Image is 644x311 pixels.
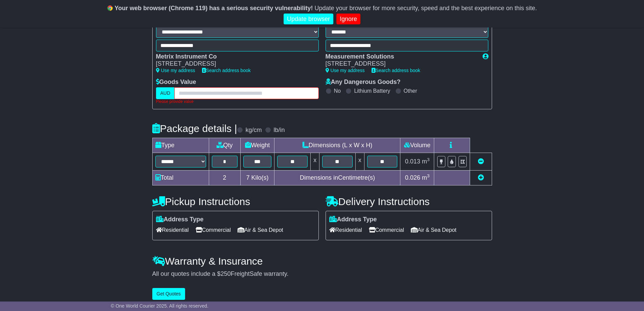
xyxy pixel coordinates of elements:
[404,88,417,94] label: Other
[329,225,362,235] span: Residential
[326,53,476,61] div: Measurement Solutions
[311,153,319,170] td: x
[405,158,420,165] span: 0.013
[245,127,262,134] label: kg/cm
[284,14,333,25] a: Update browser
[372,68,420,73] a: Search address book
[400,138,434,153] td: Volume
[422,174,430,181] span: m
[156,87,175,99] label: AUD
[238,225,283,235] span: Air & Sea Depot
[405,174,420,181] span: 0.026
[221,270,231,277] span: 250
[196,225,231,235] span: Commercial
[273,127,285,134] label: lb/in
[156,216,204,223] label: Address Type
[354,88,390,94] label: Lithium Battery
[246,174,249,181] span: 7
[326,196,492,207] h4: Delivery Instructions
[111,303,208,309] span: © One World Courier 2025. All rights reserved.
[115,5,313,12] b: Your web browser (Chrome 119) has a serious security vulnerability!
[274,170,400,185] td: Dimensions in Centimetre(s)
[427,157,430,162] sup: 3
[329,216,377,223] label: Address Type
[422,158,430,165] span: m
[152,170,209,185] td: Total
[209,170,240,185] td: 2
[202,68,251,73] a: Search address book
[152,288,185,300] button: Get Quotes
[326,60,476,68] div: [STREET_ADDRESS]
[156,68,195,73] a: Use my address
[209,138,240,153] td: Qty
[152,138,209,153] td: Type
[152,123,237,134] h4: Package details |
[156,99,319,104] div: Please provide value
[314,5,537,12] span: Update your browser for more security, speed and the best experience on this site.
[156,60,312,68] div: [STREET_ADDRESS]
[334,88,341,94] label: No
[427,173,430,178] sup: 3
[156,225,189,235] span: Residential
[355,153,364,170] td: x
[152,196,319,207] h4: Pickup Instructions
[326,79,401,86] label: Any Dangerous Goods?
[478,158,484,165] a: Remove this item
[411,225,457,235] span: Air & Sea Depot
[240,138,274,153] td: Weight
[478,174,484,181] a: Add new item
[152,256,492,267] h4: Warranty & Insurance
[156,79,196,86] label: Goods Value
[326,68,365,73] a: Use my address
[240,170,274,185] td: Kilo(s)
[156,53,312,61] div: Metrix Instrument Co
[152,270,492,278] div: All our quotes include a $ FreightSafe warranty.
[336,14,360,25] a: Ignore
[274,138,400,153] td: Dimensions (L x W x H)
[369,225,404,235] span: Commercial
